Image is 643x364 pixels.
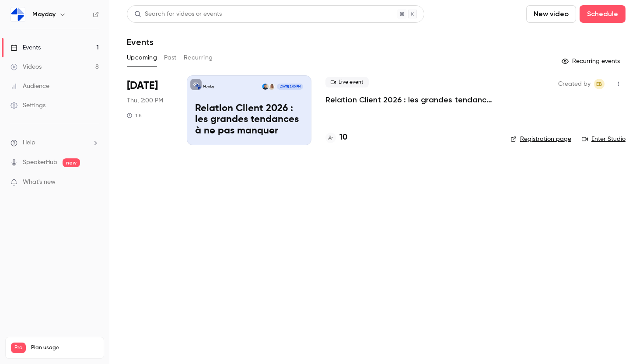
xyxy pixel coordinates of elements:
span: [DATE] 2:00 PM [277,84,303,90]
a: Registration page [510,135,571,143]
span: Created by [558,79,591,89]
span: EB [596,79,602,89]
span: [DATE] [127,79,158,93]
span: Pro [11,343,26,353]
button: Upcoming [127,51,157,65]
h1: Events [127,37,154,47]
img: François Castro-Lara [262,84,268,90]
button: Recurring events [558,54,626,68]
img: Solène Nassif [269,84,275,90]
p: Relation Client 2026 : les grandes tendances à ne pas manquer [195,103,303,137]
button: Schedule [580,5,626,23]
li: help-dropdown-opener [10,138,99,147]
div: 1 h [127,112,142,119]
button: New video [526,5,576,23]
span: new [63,158,80,167]
button: Past [164,51,177,65]
span: Elise Boukhechem [594,79,605,89]
button: Recurring [184,51,213,65]
a: Relation Client 2026 : les grandes tendances à ne pas manquer [325,94,496,105]
a: Enter Studio [582,135,626,143]
span: Help [23,138,35,147]
a: 10 [325,132,347,143]
p: Mayday [203,84,214,89]
div: Search for videos or events [134,10,222,19]
a: SpeakerHub [23,158,57,167]
span: Thu, 2:00 PM [127,96,163,105]
h6: Mayday [32,10,56,19]
h4: 10 [339,132,347,143]
span: Live event [325,77,369,87]
div: Videos [10,63,42,71]
img: Mayday [11,7,25,21]
a: Relation Client 2026 : les grandes tendances à ne pas manquerMaydaySolène NassifFrançois Castro-L... [187,75,311,145]
div: Events [10,43,41,52]
span: Plan usage [31,344,98,351]
div: Settings [10,101,45,110]
span: What's new [23,178,56,187]
div: Audience [10,82,49,91]
div: Nov 13 Thu, 2:00 PM (Europe/Paris) [127,75,173,145]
